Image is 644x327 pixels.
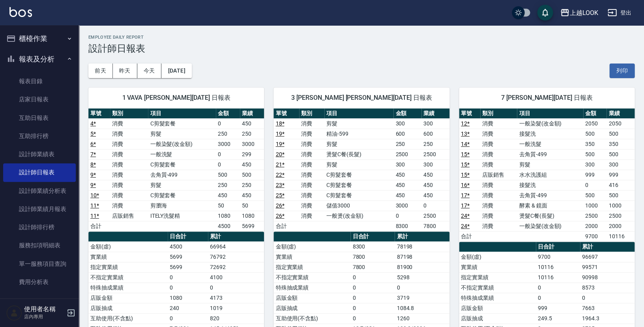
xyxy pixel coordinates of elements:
td: 90998 [580,272,635,282]
td: 1260 [395,313,449,323]
td: 416 [607,180,635,190]
td: 實業績 [88,252,168,262]
td: 450 [240,118,264,129]
th: 單號 [273,108,299,119]
th: 累計 [208,232,264,242]
td: 7800 [350,252,395,262]
td: 實業績 [273,252,350,262]
a: 報表目錄 [3,72,76,90]
td: 消費 [480,190,517,200]
td: 999 [536,303,580,313]
td: C剪髮套餐 [324,180,393,190]
td: 2050 [583,118,607,129]
td: 3000 [240,139,264,149]
td: 5699 [168,262,208,272]
td: 消費 [299,190,324,200]
td: 消費 [110,170,148,180]
td: 250 [393,139,421,149]
td: 實業績 [459,262,536,272]
img: Logo [9,7,32,17]
td: 2000 [583,221,607,231]
td: 店販銷售 [480,170,517,180]
td: 3719 [395,293,449,303]
a: 服務扣項明細表 [3,236,76,254]
td: 500 [583,149,607,159]
td: 500 [607,190,635,200]
th: 金額 [393,108,421,119]
td: 2500 [607,211,635,221]
td: C剪髮套餐 [324,190,393,200]
td: 水水洗護組 [517,170,583,180]
table: a dense table [88,108,264,232]
td: 消費 [299,159,324,170]
td: 一般染髮(改金額) [148,139,216,149]
td: 500 [216,170,240,180]
td: 8300 [393,221,421,231]
td: 76792 [208,252,264,262]
td: 金額(虛) [459,252,536,262]
td: 0 [536,293,580,303]
td: 消費 [480,159,517,170]
td: 300 [393,159,421,170]
td: 合計 [459,231,480,241]
td: 4500 [216,221,240,231]
td: 一般染髮(改金額) [517,221,583,231]
td: 剪髮 [324,118,393,129]
th: 項目 [517,108,583,119]
td: 特殊抽成業績 [88,282,168,293]
td: 4100 [208,272,264,282]
a: 單一服務項目查詢 [3,255,76,273]
img: Person [6,305,22,321]
a: 設計師日報表 [3,163,76,181]
td: 消費 [480,211,517,221]
td: 指定實業績 [88,262,168,272]
td: 450 [393,190,421,200]
td: 0 [393,211,421,221]
td: 0 [536,282,580,293]
td: 600 [393,129,421,139]
td: 350 [583,139,607,149]
td: 500 [607,129,635,139]
td: 10116 [536,272,580,282]
td: 剪髮 [148,180,216,190]
td: 不指定實業績 [88,272,168,282]
td: 350 [607,139,635,149]
td: 合計 [273,221,299,231]
td: 9700 [536,252,580,262]
a: 店家日報表 [3,90,76,108]
td: 250 [216,129,240,139]
td: 8573 [580,282,635,293]
td: 消費 [299,129,324,139]
td: 店販抽成 [88,303,168,313]
p: 店內專用 [24,313,64,320]
td: 66964 [208,241,264,252]
td: 7663 [580,303,635,313]
td: 50 [240,200,264,211]
th: 單號 [459,108,480,119]
td: 精油-599 [324,129,393,139]
td: 2000 [607,221,635,231]
th: 金額 [216,108,240,119]
th: 金額 [583,108,607,119]
td: 1019 [208,303,264,313]
td: 消費 [480,221,517,231]
td: 剪髮 [517,159,583,170]
th: 業績 [607,108,635,119]
td: 500 [607,149,635,159]
h3: 設計師日報表 [88,43,635,54]
td: 1000 [607,200,635,211]
td: 不指定實業績 [459,282,536,293]
td: 一般洗髮 [148,149,216,159]
button: [DATE] [161,64,191,78]
td: 剪髮 [148,129,216,139]
td: 指定實業績 [273,262,350,272]
td: 500 [583,129,607,139]
th: 日合計 [536,242,580,252]
a: 互助日報表 [3,109,76,127]
td: 0 [168,313,208,323]
td: 消費 [299,118,324,129]
td: 消費 [480,180,517,190]
button: 前天 [88,64,113,78]
td: 299 [240,149,264,159]
td: 7800 [350,262,395,272]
